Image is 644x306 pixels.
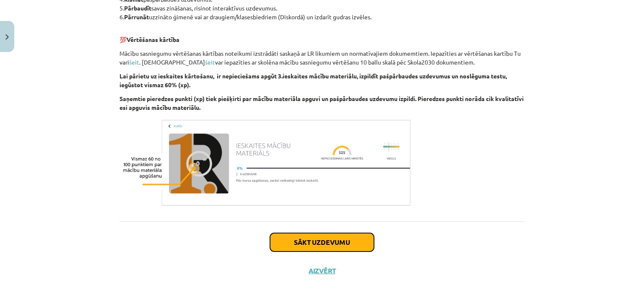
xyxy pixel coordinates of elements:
b: Lai pārietu uz ieskaites kārtošanu, ir nepieciešams apgūt 3.ieskaites mācību materiālu, izpildīt ... [119,72,507,88]
b: Saņemtie pieredzes punkti (xp) tiek piešķirti par mācību materiāla apguvi un pašpārbaudes uzdevum... [119,95,524,111]
a: šeit [129,58,139,66]
button: Sākt uzdevumu [270,233,374,252]
b: Vērtēšanas kārtība [127,36,179,43]
button: Aizvērt [306,267,338,275]
p: Mācību sasniegumu vērtēšanas kārtības noteikumi izstrādāti saskaņā ar LR likumiem un normatīvajie... [119,49,525,67]
b: Pārbaudīt [124,4,151,12]
a: šeit [205,58,215,66]
img: icon-close-lesson-0947bae3869378f0d4975bcd49f059093ad1ed9edebbc8119c70593378902aed.svg [5,34,9,40]
b: Pārrunāt [124,13,149,21]
p: 💯 [119,26,525,44]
